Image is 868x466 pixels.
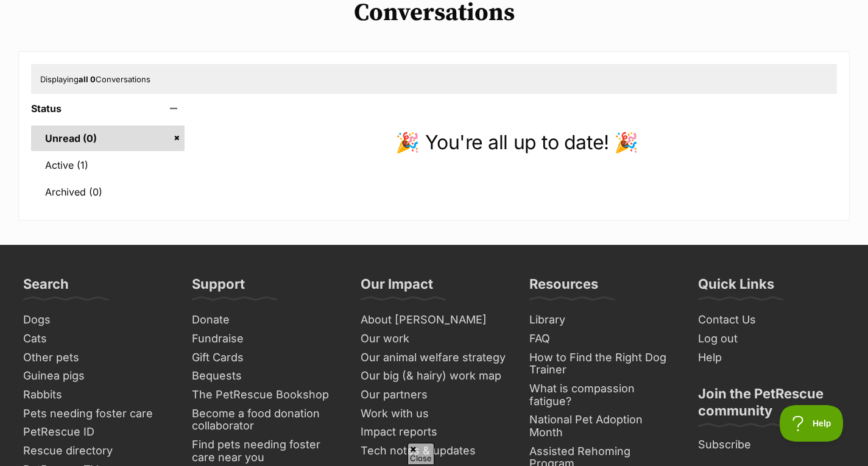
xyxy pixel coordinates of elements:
a: Our big (& hairy) work map [356,367,512,386]
h3: Join the PetRescue community [698,385,845,426]
a: Help [693,348,850,367]
a: Contact Us [693,311,850,330]
a: Our animal welfare strategy [356,348,512,367]
p: 🎉 You're all up to date! 🎉 [197,128,837,157]
h3: Our Impact [361,275,433,300]
a: Rabbits [18,386,175,404]
a: Cats [18,330,175,348]
h3: Quick Links [698,275,774,300]
a: Work with us [356,404,512,423]
a: The PetRescue Bookshop [187,386,344,404]
a: Active (1) [31,152,185,178]
a: Rescue directory [18,442,175,461]
a: Pets needing foster care [18,404,175,423]
span: Close [408,443,434,464]
h3: Resources [529,275,598,300]
a: Archived (0) [31,179,185,205]
a: Unread (0) [31,125,185,151]
span: Displaying Conversations [40,74,150,84]
a: How to Find the Right Dog Trainer [524,348,681,380]
a: Log out [693,330,850,348]
h3: Search [23,275,69,300]
a: Library [524,311,681,330]
h3: Support [192,275,245,300]
a: Guinea pigs [18,367,175,386]
a: Our partners [356,386,512,404]
a: About [PERSON_NAME] [356,311,512,330]
a: Bequests [187,367,344,386]
a: PetRescue ID [18,423,175,442]
a: Gift Cards [187,348,344,367]
a: Subscribe [693,436,850,454]
iframe: Help Scout Beacon - Open [780,405,844,442]
header: Status [31,103,185,114]
a: Become a food donation collaborator [187,404,344,436]
a: National Pet Adoption Month [524,411,681,442]
a: FAQ [524,330,681,348]
a: Our work [356,330,512,348]
a: Dogs [18,311,175,330]
a: What is compassion fatigue? [524,380,681,411]
a: Other pets [18,348,175,367]
a: Fundraise [187,330,344,348]
strong: all 0 [79,74,96,84]
a: Donate [187,311,344,330]
a: Tech notes & updates [356,442,512,461]
a: Impact reports [356,423,512,442]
